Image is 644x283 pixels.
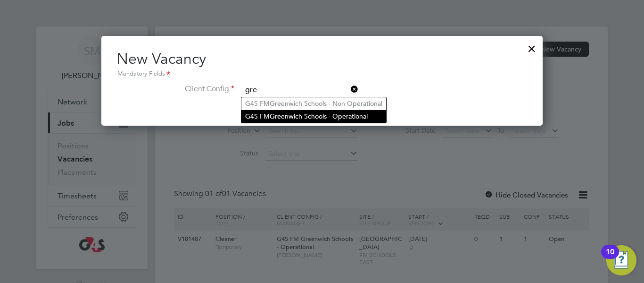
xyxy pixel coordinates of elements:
[116,49,528,79] h2: New Vacancy
[116,69,528,79] div: Mandatory Fields
[242,83,358,97] input: Search for...
[606,252,614,264] div: 10
[241,97,386,110] li: G4S FM enwich Schools - Non Operational
[241,110,386,123] li: G4S FM enwich Schools - Operational
[270,100,281,108] b: Gre
[606,245,636,275] button: Open Resource Center, 10 new notifications
[270,112,281,120] b: Gre
[116,84,234,94] label: Client Config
